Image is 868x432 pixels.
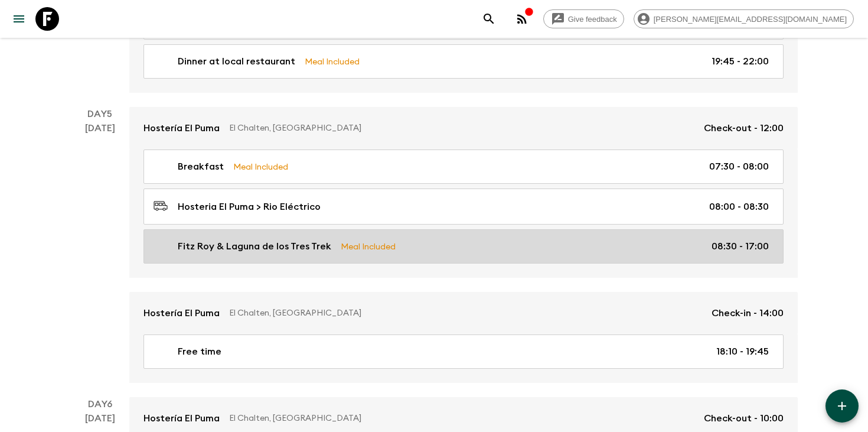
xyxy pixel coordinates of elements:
[634,9,854,28] div: [PERSON_NAME][EMAIL_ADDRESS][DOMAIN_NAME]
[709,160,769,174] p: 07:30 - 08:00
[647,15,853,24] span: [PERSON_NAME][EMAIL_ADDRESS][DOMAIN_NAME]
[7,7,31,31] button: menu
[712,239,769,254] p: 08:30 - 17:00
[143,334,784,369] a: Free time18:10 - 19:45
[85,121,115,383] div: [DATE]
[143,306,220,320] p: Hostería El Puma
[178,345,221,359] p: Free time
[543,9,624,28] a: Give feedback
[712,306,784,320] p: Check-in - 14:00
[70,397,129,411] p: Day 6
[341,240,396,253] p: Meal Included
[143,189,784,225] a: Hosteria El Puma > Rio Eléctrico08:00 - 08:30
[704,411,784,425] p: Check-out - 10:00
[477,7,501,31] button: search adventures
[178,239,331,254] p: Fitz Roy & Laguna de los Tres Trek
[229,412,694,424] p: El Chalten, [GEOGRAPHIC_DATA]
[716,345,769,359] p: 18:10 - 19:45
[709,200,769,214] p: 08:00 - 08:30
[143,44,784,79] a: Dinner at local restaurantMeal Included19:45 - 22:00
[233,160,288,173] p: Meal Included
[143,411,220,425] p: Hostería El Puma
[229,307,702,319] p: El Chalten, [GEOGRAPHIC_DATA]
[178,200,321,214] p: Hosteria El Puma > Rio Eléctrico
[129,107,798,150] a: Hostería El PumaEl Chalten, [GEOGRAPHIC_DATA]Check-out - 12:00
[562,15,624,24] span: Give feedback
[143,121,220,135] p: Hostería El Puma
[70,107,129,121] p: Day 5
[178,54,295,69] p: Dinner at local restaurant
[143,150,784,184] a: BreakfastMeal Included07:30 - 08:00
[229,122,694,134] p: El Chalten, [GEOGRAPHIC_DATA]
[305,55,360,68] p: Meal Included
[143,229,784,264] a: Fitz Roy & Laguna de los Tres TrekMeal Included08:30 - 17:00
[712,54,769,69] p: 19:45 - 22:00
[129,292,798,334] a: Hostería El PumaEl Chalten, [GEOGRAPHIC_DATA]Check-in - 14:00
[704,121,784,135] p: Check-out - 12:00
[178,160,224,174] p: Breakfast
